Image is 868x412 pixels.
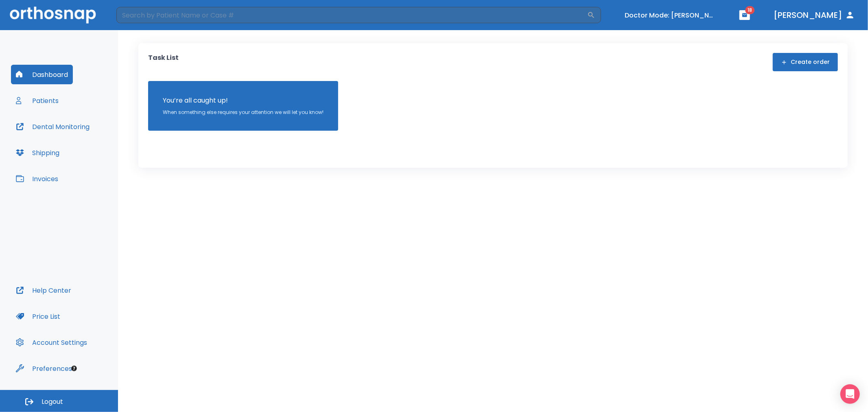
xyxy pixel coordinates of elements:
[148,53,179,71] p: Task List
[11,65,73,84] button: Dashboard
[840,384,860,404] div: Open Intercom Messenger
[11,169,63,188] button: Invoices
[11,359,77,378] button: Preferences
[11,117,94,136] button: Dental Monitoring
[11,143,64,162] button: Shipping
[621,9,719,22] button: Doctor Mode: [PERSON_NAME]
[11,307,65,326] button: Price List
[11,91,63,110] button: Patients
[770,8,858,22] button: [PERSON_NAME]
[773,53,838,71] button: Create order
[70,365,78,372] div: Tooltip anchor
[11,333,92,352] button: Account Settings
[746,6,755,14] span: 18
[11,281,76,300] button: Help Center
[163,96,324,105] p: You’re all caught up!
[116,7,587,23] input: Search by Patient Name or Case #
[163,109,324,116] p: When something else requires your attention we will let you know!
[42,397,63,406] span: Logout
[10,7,96,23] img: Orthosnap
